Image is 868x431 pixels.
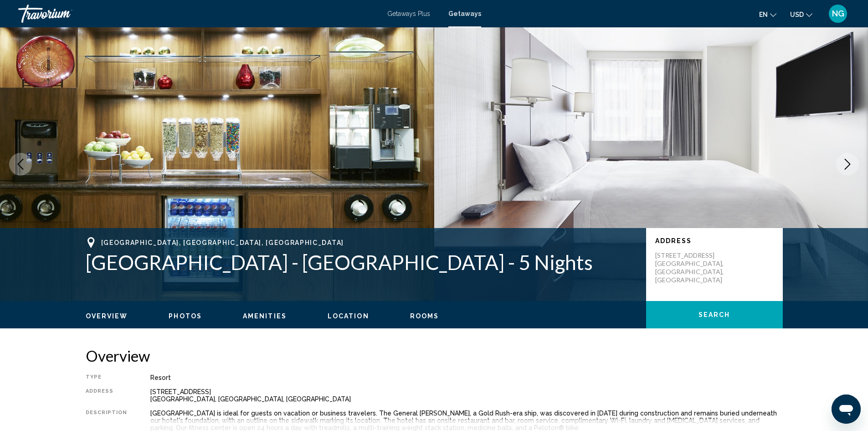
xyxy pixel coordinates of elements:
[655,237,774,244] p: Address
[655,251,728,284] p: [STREET_ADDRESS] [GEOGRAPHIC_DATA], [GEOGRAPHIC_DATA], [GEOGRAPHIC_DATA]
[832,395,861,424] iframe: Button to launch messaging window
[328,312,369,320] button: Location
[18,5,378,23] a: Travorium
[243,312,287,320] button: Amenities
[150,388,783,403] div: [STREET_ADDRESS] [GEOGRAPHIC_DATA], [GEOGRAPHIC_DATA], [GEOGRAPHIC_DATA]
[328,312,369,320] span: Location
[646,301,783,328] button: Search
[699,312,730,319] span: Search
[410,312,439,320] button: Rooms
[243,312,287,320] span: Amenities
[86,250,637,274] h1: [GEOGRAPHIC_DATA] - [GEOGRAPHIC_DATA] - 5 Nights
[86,312,128,320] button: Overview
[9,153,32,176] button: Previous image
[448,10,481,17] a: Getaways
[759,8,776,21] button: Change language
[759,11,768,18] span: en
[86,347,783,365] h2: Overview
[410,312,439,320] span: Rooms
[101,239,344,246] span: [GEOGRAPHIC_DATA], [GEOGRAPHIC_DATA], [GEOGRAPHIC_DATA]
[86,312,128,320] span: Overview
[86,374,128,381] div: Type
[150,374,783,381] div: Resort
[86,388,128,403] div: Address
[790,11,804,18] span: USD
[826,4,850,23] button: User Menu
[790,8,812,21] button: Change currency
[169,312,202,320] span: Photos
[387,10,430,17] a: Getaways Plus
[169,312,202,320] button: Photos
[836,153,859,176] button: Next image
[832,9,844,18] span: NG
